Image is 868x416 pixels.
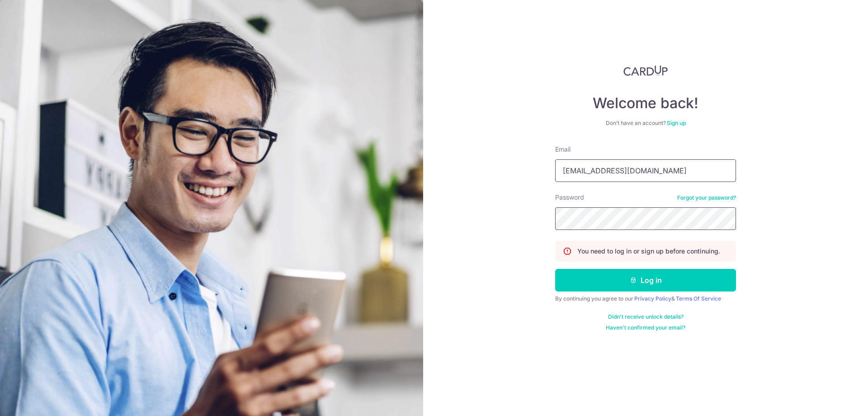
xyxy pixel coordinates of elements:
a: Haven't confirmed your email? [606,324,685,331]
img: CardUp Logo [623,65,668,76]
a: Terms Of Service [676,295,721,302]
div: Don’t have an account? [555,120,736,127]
a: Didn't receive unlock details? [608,313,684,320]
h4: Welcome back! [555,94,736,112]
a: Sign up [667,120,686,126]
div: By continuing you agree to our & [555,295,736,302]
p: You need to log in or sign up before continuing. [577,247,720,256]
label: Email [555,145,571,154]
label: Password [555,193,584,202]
input: Enter your Email [555,159,736,182]
a: Privacy Policy [634,295,671,302]
button: Log in [555,269,736,292]
a: Forgot your password? [677,194,736,201]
